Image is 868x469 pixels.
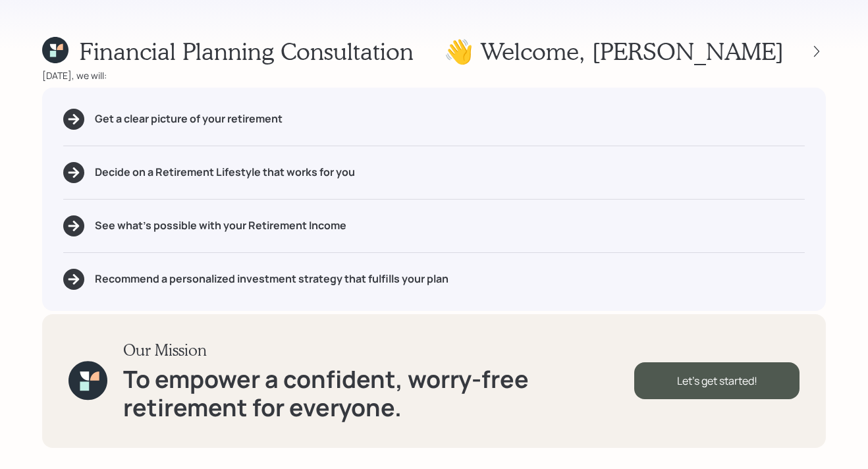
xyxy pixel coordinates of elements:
h5: See what's possible with your Retirement Income [95,219,346,232]
h5: Decide on a Retirement Lifestyle that works for you [95,166,355,179]
h1: To empower a confident, worry-free retirement for everyone. [123,365,634,422]
div: [DATE], we will: [42,69,826,82]
h5: Get a clear picture of your retirement [95,113,283,125]
h1: 👋 Welcome , [PERSON_NAME] [444,37,784,65]
div: Let's get started! [634,362,800,399]
h5: Recommend a personalized investment strategy that fulfills your plan [95,273,448,285]
h3: Our Mission [123,341,634,360]
h1: Financial Planning Consultation [79,37,414,65]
